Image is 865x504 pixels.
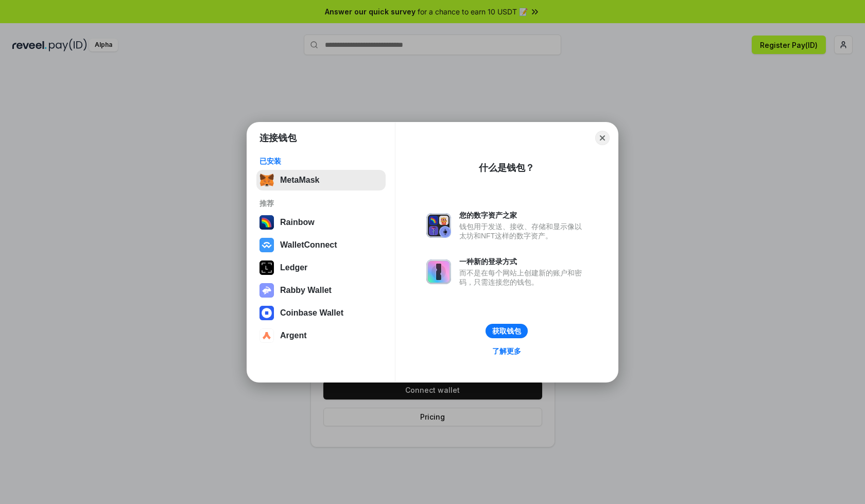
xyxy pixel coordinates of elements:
[280,286,332,295] div: Rabby Wallet
[280,263,307,272] div: Ledger
[259,132,297,144] h1: 连接钱包
[259,157,383,166] div: 已安装
[256,235,386,255] button: WalletConnect
[256,212,386,233] button: Rainbow
[459,222,587,240] div: 钱包用于发送、接收、存储和显示像以太坊和NFT这样的数字资产。
[256,303,386,323] button: Coinbase Wallet
[426,259,451,284] img: svg+xml,%3Csvg%20xmlns%3D%22http%3A%2F%2Fwww.w3.org%2F2000%2Fsvg%22%20fill%3D%22none%22%20viewBox...
[256,325,386,346] button: Argent
[459,257,587,266] div: 一种新的登录方式
[280,218,315,227] div: Rainbow
[259,173,274,187] img: svg+xml,%3Csvg%20fill%3D%22none%22%20height%3D%2233%22%20viewBox%3D%220%200%2035%2033%22%20width%...
[479,162,534,174] div: 什么是钱包？
[486,344,527,358] a: 了解更多
[259,199,383,208] div: 推荐
[280,240,337,250] div: WalletConnect
[256,280,386,301] button: Rabby Wallet
[259,260,274,275] img: svg+xml,%3Csvg%20xmlns%3D%22http%3A%2F%2Fwww.w3.org%2F2000%2Fsvg%22%20width%3D%2228%22%20height%3...
[259,328,274,343] img: svg+xml,%3Csvg%20width%3D%2228%22%20height%3D%2228%22%20viewBox%3D%220%200%2028%2028%22%20fill%3D...
[595,131,610,145] button: Close
[426,213,451,238] img: svg+xml,%3Csvg%20xmlns%3D%22http%3A%2F%2Fwww.w3.org%2F2000%2Fsvg%22%20fill%3D%22none%22%20viewBox...
[256,257,386,278] button: Ledger
[486,324,528,338] button: 获取钱包
[280,176,319,185] div: MetaMask
[492,326,521,336] div: 获取钱包
[459,211,587,220] div: 您的数字资产之家
[259,238,274,252] img: svg+xml,%3Csvg%20width%3D%2228%22%20height%3D%2228%22%20viewBox%3D%220%200%2028%2028%22%20fill%3D...
[492,346,521,356] div: 了解更多
[259,215,274,230] img: svg+xml,%3Csvg%20width%3D%22120%22%20height%3D%22120%22%20viewBox%3D%220%200%20120%20120%22%20fil...
[459,268,587,287] div: 而不是在每个网站上创建新的账户和密码，只需连接您的钱包。
[280,331,307,340] div: Argent
[256,170,386,190] button: MetaMask
[280,308,343,318] div: Coinbase Wallet
[259,306,274,320] img: svg+xml,%3Csvg%20width%3D%2228%22%20height%3D%2228%22%20viewBox%3D%220%200%2028%2028%22%20fill%3D...
[259,283,274,298] img: svg+xml,%3Csvg%20xmlns%3D%22http%3A%2F%2Fwww.w3.org%2F2000%2Fsvg%22%20fill%3D%22none%22%20viewBox...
